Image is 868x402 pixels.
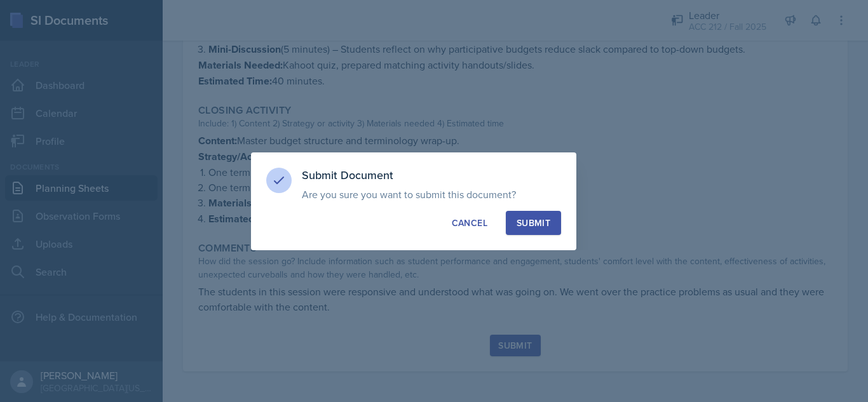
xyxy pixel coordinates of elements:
[506,211,561,235] button: Submit
[302,188,561,201] p: Are you sure you want to submit this document?
[452,217,487,229] div: Cancel
[302,168,561,183] h3: Submit Document
[517,217,550,229] div: Submit
[441,211,498,235] button: Cancel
